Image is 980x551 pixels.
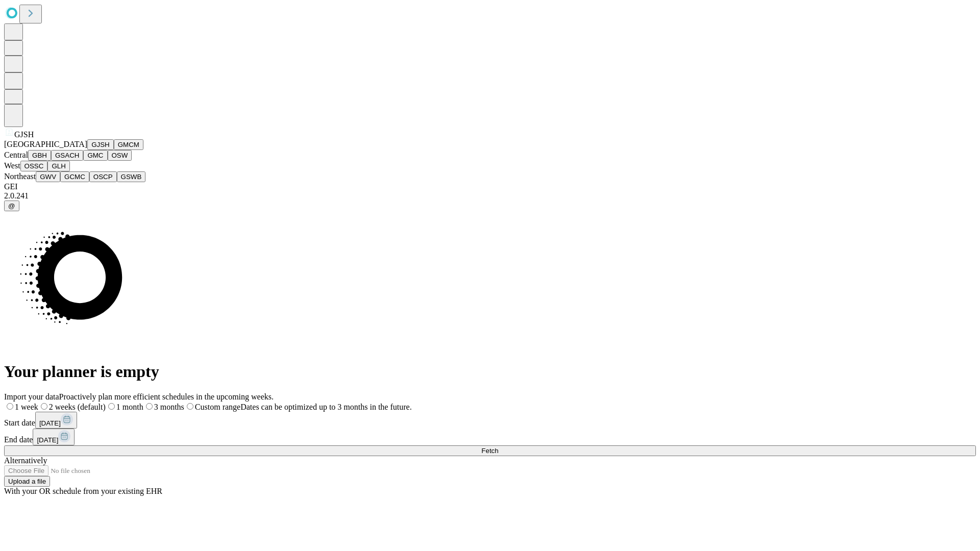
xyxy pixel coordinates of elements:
button: Upload a file [4,476,50,487]
button: [DATE] [35,412,77,429]
span: GJSH [14,130,34,139]
button: [DATE] [33,429,75,445]
span: West [4,161,20,170]
button: OSSC [20,161,48,171]
span: 2 weeks (default) [49,403,106,411]
button: GLH [47,161,69,171]
button: GMCM [114,139,143,150]
button: OSCP [89,171,117,182]
span: Northeast [4,172,36,181]
button: @ [4,201,19,211]
div: 2.0.241 [4,191,976,201]
input: 2 weeks (default) [41,403,47,410]
button: GMC [83,150,107,161]
span: [GEOGRAPHIC_DATA] [4,140,87,148]
span: [DATE] [39,419,61,427]
button: Fetch [4,445,976,456]
div: End date [4,429,976,445]
button: GSACH [51,150,83,161]
input: Custom rangeDates can be optimized up to 3 months in the future. [187,403,193,410]
button: GCMC [60,171,89,182]
span: @ [8,202,15,210]
input: 1 month [108,403,115,410]
div: GEI [4,182,976,191]
button: OSW [108,150,132,161]
input: 1 week [7,403,13,410]
span: Dates can be optimized up to 3 months in the future. [240,403,411,411]
span: Fetch [481,447,498,455]
button: GWV [36,171,60,182]
span: 1 week [15,403,38,411]
span: Import your data [4,392,59,401]
input: 3 months [146,403,153,410]
span: Central [4,151,28,159]
div: Start date [4,412,976,429]
span: [DATE] [37,436,58,444]
span: With your OR schedule from your existing EHR [4,487,162,495]
span: 3 months [154,403,184,411]
button: GJSH [87,139,114,150]
button: GSWB [117,171,146,182]
h1: Your planner is empty [4,362,976,381]
span: Proactively plan more efficient schedules in the upcoming weeks. [59,392,274,401]
span: Alternatively [4,456,47,465]
span: 1 month [116,403,143,411]
button: GBH [28,150,51,161]
span: Custom range [195,403,240,411]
